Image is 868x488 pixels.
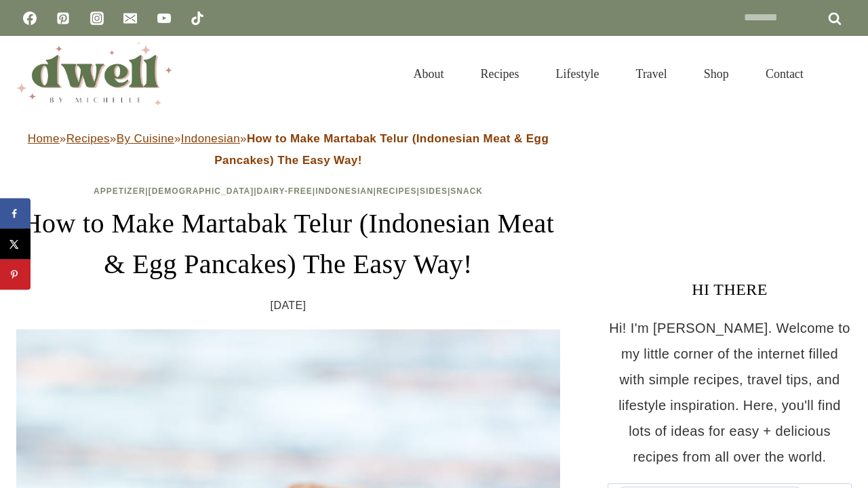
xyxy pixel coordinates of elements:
a: Shop [686,50,747,98]
a: TikTok [184,5,211,32]
time: [DATE] [271,296,307,316]
span: | | | | | | [94,186,483,196]
a: Sides [420,186,448,196]
a: [DEMOGRAPHIC_DATA] [149,186,254,196]
a: Indonesian [181,132,240,145]
a: Pinterest [50,5,77,32]
a: Dairy-Free [257,186,313,196]
a: Lifestyle [538,50,618,98]
button: View Search Form [829,62,852,85]
img: DWELL by michelle [16,43,172,105]
h3: HI THERE [608,277,852,302]
a: Contact [747,50,822,98]
a: Indonesian [315,186,373,196]
a: Travel [618,50,686,98]
a: Snack [450,186,483,196]
p: Hi! I'm [PERSON_NAME]. Welcome to my little corner of the internet filled with simple recipes, tr... [608,315,852,470]
strong: How to Make Martabak Telur (Indonesian Meat & Egg Pancakes) The Easy Way! [214,132,549,167]
a: Facebook [16,5,43,32]
a: By Cuisine [117,132,174,145]
a: Appetizer [94,186,145,196]
h1: How to Make Martabak Telur (Indonesian Meat & Egg Pancakes) The Easy Way! [16,203,560,285]
nav: Primary Navigation [395,50,822,98]
a: YouTube [151,5,178,32]
a: Recipes [462,50,538,98]
a: About [395,50,462,98]
a: Email [117,5,144,32]
span: » » » » [28,132,549,167]
a: Recipes [66,132,110,145]
a: Home [28,132,60,145]
a: Instagram [83,5,111,32]
a: Recipes [376,186,417,196]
